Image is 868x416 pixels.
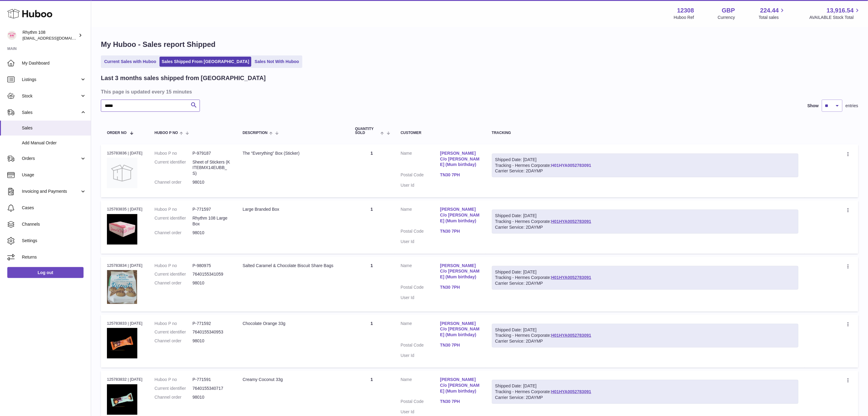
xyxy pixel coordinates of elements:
[551,389,591,394] a: H01HYA0052783091
[401,399,440,406] dt: Postal Code
[401,206,440,225] dt: Name
[101,74,266,82] h2: Last 3 months sales shipped from [GEOGRAPHIC_DATA]
[495,213,795,219] div: Shipped Date: [DATE]
[495,269,795,275] div: Shipped Date: [DATE]
[243,321,343,326] div: Chocolate Orange 33g
[107,328,137,358] img: 123081684745551.jpg
[401,263,440,282] dt: Name
[495,338,795,344] div: Carrier Service: 2DAYMP
[401,353,440,358] dt: User Id
[440,342,480,348] a: TN30 7PH
[155,206,193,212] dt: Huboo P no
[22,60,86,66] span: My Dashboard
[107,384,137,415] img: 123081684745583.jpg
[155,386,193,391] dt: Current identifier
[492,131,798,135] div: Tracking
[22,110,80,115] span: Sales
[243,377,343,383] div: Creamy Coconut 33g
[677,6,694,15] strong: 12308
[155,394,193,400] dt: Channel order
[401,409,440,415] dt: User Id
[22,205,86,211] span: Cases
[22,221,86,227] span: Channels
[759,15,786,20] span: Total sales
[440,284,480,290] a: TN30 7PH
[349,315,395,368] td: 1
[401,321,440,340] dt: Name
[551,275,591,280] a: H01HYA0052783091
[22,93,80,99] span: Stock
[193,377,231,383] dd: P-771591
[155,329,193,335] dt: Current identifier
[759,6,786,20] a: 224.44 Total sales
[193,338,231,344] dd: 98010
[155,271,193,277] dt: Current identifier
[107,321,142,326] div: 125783833 | [DATE]
[551,333,591,338] a: H01HYA0052783091
[349,200,395,253] td: 1
[401,150,440,169] dt: Name
[160,57,251,67] a: Sales Shipped From [GEOGRAPHIC_DATA]
[243,206,343,212] div: Large Branded Box
[809,6,861,20] a: 13,916.54 AVAILABLE Stock Total
[495,168,795,174] div: Carrier Service: 2DAYMP
[674,15,694,20] div: Huboo Ref
[193,215,231,227] dd: Rhythm 108 Large Box
[155,321,193,326] dt: Huboo P no
[440,263,480,280] a: [PERSON_NAME] C/o [PERSON_NAME] (Mum birthday)
[7,31,16,40] img: orders@rhythm108.com
[492,266,798,290] div: Tracking - Hermes Corporate:
[107,150,142,156] div: 125783836 | [DATE]
[401,295,440,301] dt: User Id
[355,127,379,135] span: Quantity Sold
[809,15,861,20] span: AVAILABLE Stock Total
[22,238,86,244] span: Settings
[492,153,798,178] div: Tracking - Hermes Corporate:
[107,131,127,135] span: Order No
[193,321,231,326] dd: P-771592
[155,150,193,156] dt: Huboo P no
[193,159,231,177] dd: Sheet of Stickers (KITEBMX14EUBB_S)
[243,263,343,269] div: Salted Caramel & Chocolate Biscuit Share Bags
[22,156,80,161] span: Orders
[440,172,480,178] a: TN30 7PH
[155,338,193,344] dt: Channel order
[193,394,231,400] dd: 98010
[846,103,858,109] span: entries
[495,395,795,400] div: Carrier Service: 2DAYMP
[495,383,795,389] div: Shipped Date: [DATE]
[22,140,86,146] span: Add Manual Order
[107,206,142,212] div: 125783835 | [DATE]
[155,230,193,236] dt: Channel order
[193,386,231,391] dd: 7640155340717
[102,57,158,67] a: Current Sales with Huboo
[193,206,231,212] dd: P-771597
[440,150,480,168] a: [PERSON_NAME] C/o [PERSON_NAME] (Mum birthday)
[401,284,440,292] dt: Postal Code
[495,280,795,286] div: Carrier Service: 2DAYMP
[718,15,735,20] div: Currency
[440,206,480,224] a: [PERSON_NAME] C/o [PERSON_NAME] (Mum birthday)
[401,182,440,188] dt: User Id
[22,36,89,41] span: [EMAIL_ADDRESS][DOMAIN_NAME]
[492,380,798,404] div: Tracking - Hermes Corporate:
[22,125,86,131] span: Sales
[401,131,480,135] div: Customer
[22,77,80,83] span: Listings
[495,224,795,230] div: Carrier Service: 2DAYMP
[101,40,858,49] h1: My Huboo - Sales report Shipped
[440,321,480,338] a: [PERSON_NAME] C/o [PERSON_NAME] (Mum birthday)
[193,329,231,335] dd: 7640155340953
[252,57,301,67] a: Sales Not With Huboo
[155,263,193,269] dt: Huboo P no
[107,377,142,382] div: 125783832 | [DATE]
[440,228,480,234] a: TN30 7PH
[401,239,440,245] dt: User Id
[243,131,268,135] span: Description
[193,179,231,185] dd: 98010
[193,271,231,277] dd: 7640155341059
[760,6,779,15] span: 224.44
[492,324,798,348] div: Tracking - Hermes Corporate:
[551,219,591,224] a: H01HYA0052783091
[101,88,857,95] h3: This page is updated every 15 minutes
